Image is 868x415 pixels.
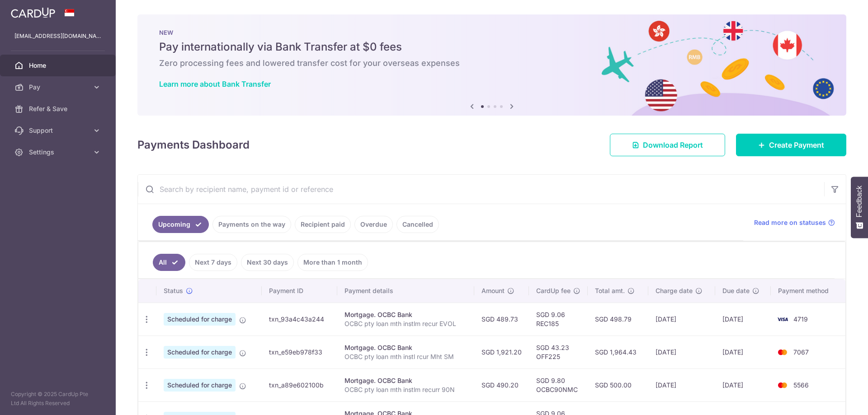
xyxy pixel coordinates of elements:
[595,286,625,295] span: Total amt.
[262,303,337,336] td: txn_93a4c43a244
[11,7,55,18] img: CardUp
[396,216,439,233] a: Cancelled
[769,140,824,150] span: Create Payment
[715,336,771,368] td: [DATE]
[855,186,863,217] span: Feedback
[529,336,588,368] td: SGD 43.23 OFF225
[722,286,750,295] span: Due date
[648,303,715,336] td: [DATE]
[344,319,467,328] p: OCBC pty loan mth instlm recur EVOL
[29,83,89,92] span: Pay
[29,148,89,157] span: Settings
[212,216,291,233] a: Payments on the way
[774,347,792,358] img: Bank Card
[529,368,588,401] td: SGD 9.80 OCBC90NMC
[610,134,725,156] a: Download Report
[344,385,467,394] p: OCBC pty loan mth instlm recurr 90N
[152,216,209,233] a: Upcoming
[529,303,588,336] td: SGD 9.06 REC185
[297,254,368,271] a: More than 1 month
[793,348,809,356] span: 7067
[793,381,809,389] span: 5566
[474,303,529,336] td: SGD 489.73
[153,254,185,271] a: All
[656,286,693,295] span: Charge date
[754,218,835,227] a: Read more on statuses
[588,303,648,336] td: SGD 498.79
[648,368,715,401] td: [DATE]
[648,336,715,368] td: [DATE]
[159,40,825,54] h5: Pay internationally via Bank Transfer at $0 fees
[774,380,792,391] img: Bank Card
[137,137,250,153] h4: Payments Dashboard
[29,61,89,70] span: Home
[14,32,101,41] p: [EMAIL_ADDRESS][DOMAIN_NAME]
[354,216,393,233] a: Overdue
[262,368,337,401] td: txn_a89e602100b
[159,79,271,89] a: Learn more about Bank Transfer
[29,104,89,113] span: Refer & Save
[588,336,648,368] td: SGD 1,964.43
[754,218,826,227] span: Read more on statuses
[241,254,294,271] a: Next 30 days
[474,336,529,368] td: SGD 1,921.20
[344,310,467,319] div: Mortgage. OCBC Bank
[715,303,771,336] td: [DATE]
[164,286,183,295] span: Status
[643,140,703,150] span: Download Report
[262,336,337,368] td: txn_e59eb978f33
[715,368,771,401] td: [DATE]
[474,368,529,401] td: SGD 490.20
[536,286,571,295] span: CardUp fee
[736,134,846,156] a: Create Payment
[810,388,859,410] iframe: Opens a widget where you can find more information
[771,279,845,303] th: Payment method
[295,216,351,233] a: Recipient paid
[344,352,467,361] p: OCBC pty loan mth instl rcur Mht SM
[159,29,825,36] p: NEW
[189,254,237,271] a: Next 7 days
[851,177,868,238] button: Feedback - Show survey
[793,315,808,323] span: 4719
[588,368,648,401] td: SGD 500.00
[137,14,846,116] img: Bank transfer banner
[337,279,474,303] th: Payment details
[29,126,89,135] span: Support
[774,314,792,325] img: Bank Card
[138,175,824,204] input: Search by recipient name, payment id or reference
[262,279,337,303] th: Payment ID
[159,58,825,69] h6: Zero processing fees and lowered transfer cost for your overseas expenses
[481,286,505,295] span: Amount
[164,313,236,326] span: Scheduled for charge
[344,376,467,385] div: Mortgage. OCBC Bank
[344,343,467,352] div: Mortgage. OCBC Bank
[164,346,236,359] span: Scheduled for charge
[164,379,236,392] span: Scheduled for charge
